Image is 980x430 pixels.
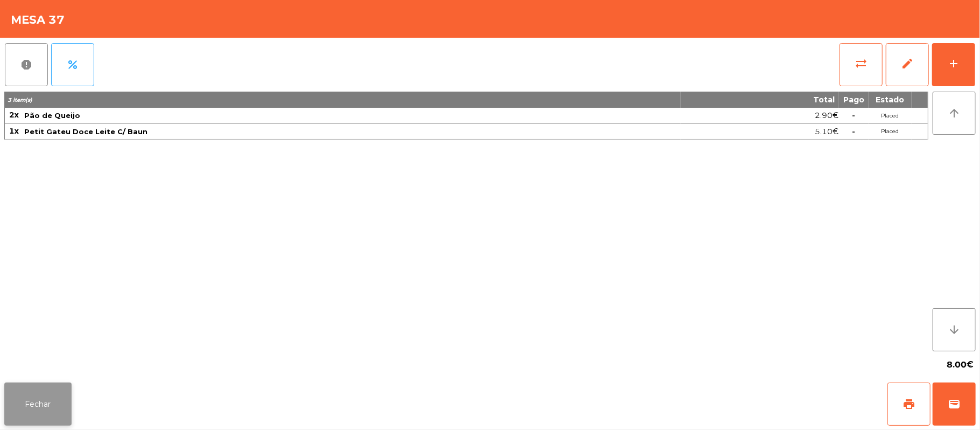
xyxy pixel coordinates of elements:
[933,383,976,426] button: wallet
[5,43,48,86] button: report
[8,96,32,103] span: 3 item(s)
[903,398,915,411] span: print
[933,92,976,135] button: arrow_upward
[947,57,960,70] div: add
[51,43,94,86] button: percent
[869,124,912,140] td: Placed
[24,111,80,120] span: Pão de Queijo
[948,323,961,336] i: arrow_downward
[9,110,19,120] span: 2x
[947,357,974,373] span: 8.00€
[839,92,869,108] th: Pago
[932,43,975,86] button: add
[24,127,147,136] span: Petit Gateu Doce Leite C/ Baun
[869,108,912,124] td: Placed
[886,43,929,86] button: edit
[887,383,930,426] button: print
[840,43,883,86] button: sync_alt
[66,58,79,71] span: percent
[9,126,19,136] span: 1x
[869,92,912,108] th: Estado
[20,58,33,71] span: report
[855,57,868,70] span: sync_alt
[11,12,65,28] h4: Mesa 37
[815,108,838,123] span: 2.90€
[815,124,838,139] span: 5.10€
[901,57,914,70] span: edit
[681,92,839,108] th: Total
[948,107,961,120] i: arrow_upward
[852,127,856,136] span: -
[948,398,961,411] span: wallet
[4,383,72,426] button: Fechar
[852,110,856,120] span: -
[933,308,976,351] button: arrow_downward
